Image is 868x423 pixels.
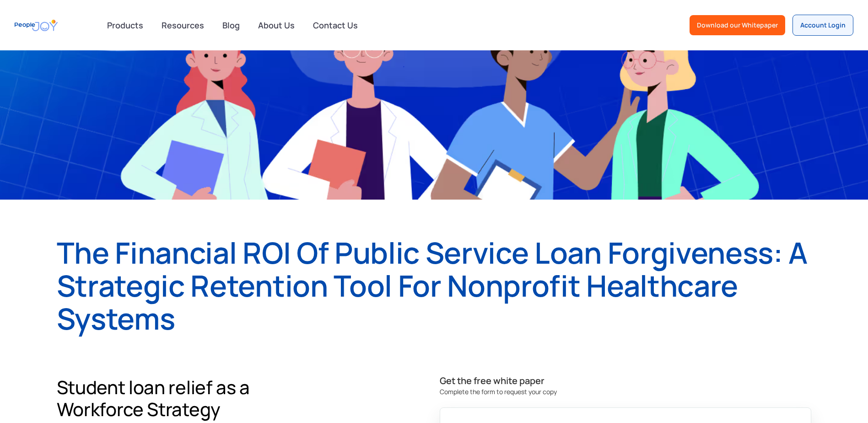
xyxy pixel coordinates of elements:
div: Products [102,16,149,34]
a: Account Login [793,15,853,36]
div: Download our Whitepaper [697,21,778,30]
a: Resources [156,15,210,35]
a: Download our Whitepaper [690,15,785,35]
div: Account Login [800,21,846,30]
h2: Student loan relief as a Workforce Strategy [57,376,429,420]
h1: The Financial ROI of Public Service Loan Forgiveness: A Strategic Retention Tool for Nonprofit He... [57,236,812,335]
a: home [15,15,58,36]
a: About Us [253,15,300,35]
div: Complete the form to request your copy [440,387,812,396]
div: Get the free white paper [440,376,812,385]
a: Contact Us [307,15,363,35]
a: Blog [217,15,245,35]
